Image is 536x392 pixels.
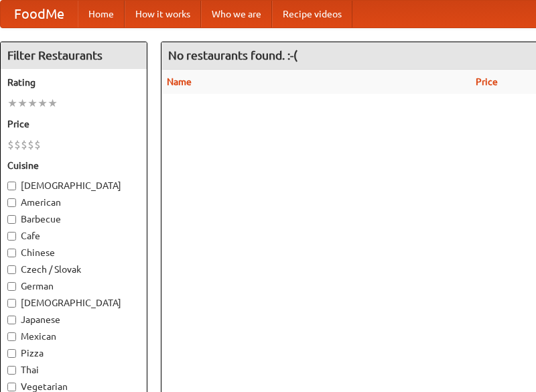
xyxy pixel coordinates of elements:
input: German [7,282,16,291]
li: ★ [17,96,27,111]
input: Mexican [7,332,16,341]
input: Pizza [7,349,16,358]
a: Name [167,76,192,87]
label: Thai [7,363,140,377]
li: $ [21,137,27,152]
ng-pluralize: No restaurants found. :-( [168,49,297,62]
label: German [7,279,140,293]
label: Japanese [7,313,140,326]
li: ★ [48,96,58,111]
label: [DEMOGRAPHIC_DATA] [7,296,140,310]
input: Cafe [7,232,16,241]
label: Czech / Slovak [7,263,140,276]
input: American [7,198,16,207]
input: Japanese [7,316,16,324]
input: Thai [7,366,16,375]
input: [DEMOGRAPHIC_DATA] [7,182,16,190]
li: $ [7,137,14,152]
h5: Rating [7,76,140,89]
input: Chinese [7,249,16,257]
li: $ [27,137,34,152]
label: Mexican [7,330,140,343]
a: Recipe videos [272,1,352,27]
input: Vegetarian [7,383,16,391]
h5: Cuisine [7,159,140,172]
h5: Price [7,117,140,131]
li: ★ [27,96,38,111]
label: Chinese [7,246,140,259]
li: ★ [7,96,17,111]
a: How it works [125,1,201,27]
input: Barbecue [7,215,16,224]
li: $ [14,137,21,152]
label: [DEMOGRAPHIC_DATA] [7,179,140,192]
h4: Filter Restaurants [1,42,147,69]
input: Czech / Slovak [7,265,16,274]
a: Price [476,76,498,87]
label: Cafe [7,229,140,243]
a: Home [78,1,125,27]
label: American [7,196,140,209]
a: Who we are [201,1,272,27]
li: $ [34,137,41,152]
label: Barbecue [7,212,140,226]
input: [DEMOGRAPHIC_DATA] [7,299,16,308]
a: FoodMe [1,1,78,27]
li: ★ [38,96,48,111]
label: Pizza [7,346,140,360]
